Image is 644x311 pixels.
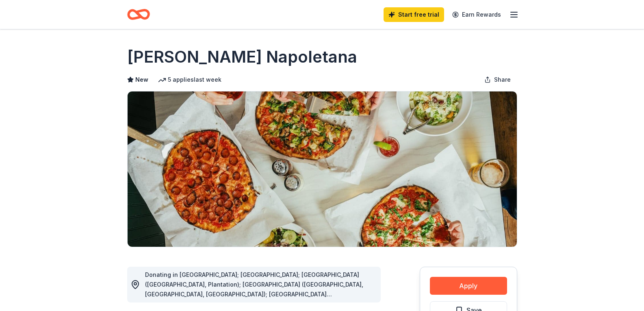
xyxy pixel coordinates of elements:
button: Share [478,72,517,88]
img: Image for Frank Pepe Pizzeria Napoletana [128,91,517,247]
span: New [135,75,148,85]
h1: [PERSON_NAME] Napoletana [127,46,357,68]
a: Home [127,5,150,24]
span: Share [494,75,511,85]
a: Start free trial [384,7,444,22]
a: Earn Rewards [447,7,506,22]
button: Apply [430,277,507,295]
div: 5 applies last week [158,75,221,85]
